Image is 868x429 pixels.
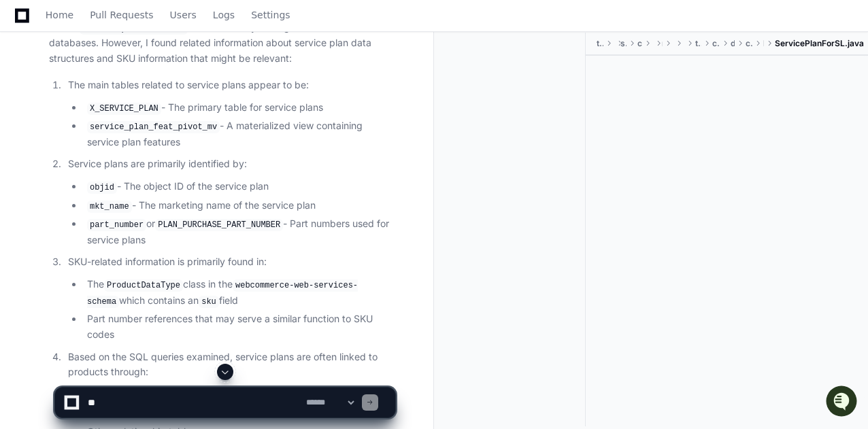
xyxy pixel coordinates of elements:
code: service_plan_feat_pivot_mv [87,121,220,133]
div: Start new chat [46,101,223,115]
p: I could not find a direct reference to a column named in the inventory management domain database... [49,4,395,67]
span: ServicePlanForSL.java [775,38,864,49]
code: objid [87,182,117,194]
span: Logs [213,11,235,19]
code: mkt_name [87,201,132,213]
span: services [620,38,627,49]
img: PlayerZero [14,14,41,41]
code: PLAN_PURCHASE_PART_NUMBER [155,219,283,231]
span: bean [763,38,764,49]
span: cbo2jdbc [712,38,719,49]
code: webcommerce-web-services-schema [87,279,358,308]
li: - The object ID of the service plan [83,179,395,195]
code: X_SERVICE_PLAN [87,103,161,115]
span: Pull Requests [90,11,153,19]
li: Part number references that may serve a similar function to SKU codes [83,311,395,343]
li: - The primary table for service plans [83,100,395,116]
code: ProductDataType [104,279,183,292]
p: Based on the SQL queries examined, service plans are often linked to products through: [68,349,395,381]
code: service_plan_sku_code [80,22,188,35]
a: Powered byPylon [96,142,165,153]
span: domain [731,38,735,49]
span: main [662,38,663,49]
span: cbo-v2 [637,38,641,49]
code: part_number [87,219,146,231]
li: or - Part numbers used for service plans [83,216,395,247]
span: tracfone [597,38,603,49]
div: We're offline, but we'll be back soon! [46,115,197,126]
li: - The marketing name of the service plan [83,198,395,214]
p: The main tables related to service plans appear to be: [68,78,395,93]
span: Home [46,11,73,19]
button: Start new chat [231,105,248,122]
img: 1756235613930-3d25f9e4-fa56-45dd-b3ad-e072dfbd1548 [14,101,38,126]
li: - A materialized view containing service plan features [83,118,395,150]
span: tracfone [695,38,701,49]
span: common [746,38,752,49]
li: The class in the which contains an field [83,277,395,309]
p: SKU-related information is primarily found in: [68,254,395,270]
span: Pylon [135,143,165,153]
span: Settings [251,11,290,19]
p: Service plans are primarily identified by: [68,156,395,172]
div: Welcome [14,54,248,76]
span: Users [170,11,197,19]
iframe: Open customer support [824,384,861,421]
code: sku [199,296,219,308]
